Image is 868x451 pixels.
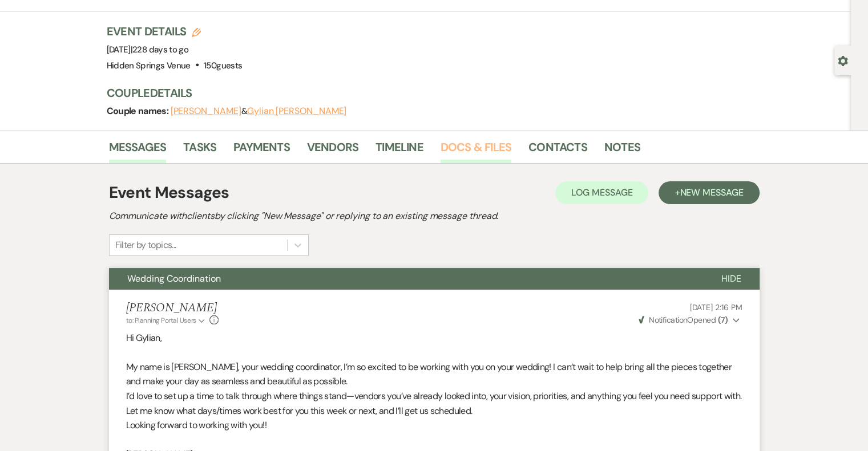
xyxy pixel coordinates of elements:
strong: ( 7 ) [717,315,728,325]
a: Contacts [528,138,587,163]
span: I’d love to set up a time to talk through where things stand—vendors you’ve already looked into, ... [126,390,742,417]
span: to: Planning Portal Users [126,316,196,325]
h3: Couple Details [107,85,746,101]
div: Filter by topics... [115,238,176,252]
h5: [PERSON_NAME] [126,301,219,315]
button: Open lead details [838,55,848,66]
span: Hide [721,273,741,285]
h1: Event Messages [109,181,229,205]
span: My name is [PERSON_NAME], your wedding coordinator, I’m so excited to be working with you on your... [126,361,732,388]
button: Log Message [555,181,648,204]
span: [DATE] 2:16 PM [689,302,742,312]
button: Wedding Coordination [109,268,703,290]
h3: Event Details [107,23,243,39]
a: Notes [604,138,640,163]
p: Looking forward to working with you!! [126,418,742,433]
span: Log Message [571,186,632,198]
a: Timeline [376,138,423,163]
a: Messages [109,138,167,163]
span: [DATE] [107,44,189,55]
button: [PERSON_NAME] [171,107,241,116]
span: Hi Gylian, [126,332,162,344]
span: Couple names: [107,105,171,117]
a: Tasks [183,138,216,163]
a: Payments [233,138,290,163]
span: 228 days to go [132,44,188,55]
span: Wedding Coordination [127,273,221,285]
span: Notification [649,315,687,325]
span: Hidden Springs Venue [107,60,191,71]
span: 150 guests [204,60,242,71]
button: to: Planning Portal Users [126,315,207,326]
a: Vendors [307,138,358,163]
a: Docs & Files [441,138,511,163]
span: | [131,44,188,55]
span: New Message [680,186,743,198]
button: NotificationOpened (7) [637,314,742,326]
h2: Communicate with clients by clicking "New Message" or replying to an existing message thread. [109,209,760,223]
span: Opened [639,315,728,325]
button: Gylian [PERSON_NAME] [247,107,346,116]
button: +New Message [659,181,759,204]
span: & [171,105,347,117]
button: Hide [703,268,760,290]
